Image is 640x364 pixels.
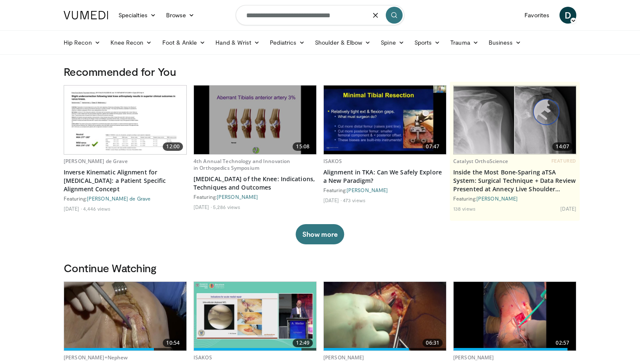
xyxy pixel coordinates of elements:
a: Foot & Ankle [157,34,211,51]
img: 9f15458b-d013-4cfd-976d-a83a3859932f.620x360_q85_upscale.jpg [454,86,576,154]
a: Business [484,34,527,51]
span: 10:54 [163,339,183,347]
a: Browse [161,7,200,24]
a: [PERSON_NAME] [217,194,258,200]
a: Trauma [445,34,484,51]
a: ISAKOS [194,354,212,361]
li: [DATE] [194,203,212,210]
a: 4th Annual Technology and Innovation in Orthopedics Symposium [194,158,290,171]
h3: Continue Watching [64,261,576,275]
input: Search topics, interventions [236,5,404,25]
img: 162be60a-9176-4ddd-bead-4ab8632d2286.620x360_q85_upscale.jpg [194,86,316,154]
a: Specialties [113,7,161,24]
span: 12:00 [163,142,183,151]
a: [PERSON_NAME] [323,354,364,361]
a: 14:07 [454,86,576,154]
a: Hip Recon [59,34,105,51]
a: Favorites [519,7,554,24]
li: 138 views [453,205,476,212]
a: 07:47 [324,86,446,154]
img: 623e18e9-25dc-4a09-a9c4-890ff809fced.620x360_q85_upscale.jpg [324,282,446,351]
a: 12:49 [194,282,316,351]
span: 07:47 [422,142,443,151]
a: 15:08 [194,86,316,154]
a: [PERSON_NAME] [453,354,494,361]
a: Alignment in TKA: Can We Safely Explore a New Paradigm? [323,168,446,185]
img: f04310e9-bff8-498e-b745-28b79ff46fe7.620x360_q85_upscale.jpg [64,86,186,154]
span: 02:57 [552,339,573,347]
a: Catalyst OrthoScience [453,158,508,165]
a: Inside the Most Bone-Sparing aTSA System: Surgical Technique + Data Review Presented at Annecy Li... [453,168,576,193]
a: D [559,7,576,24]
li: [DATE] [323,197,342,203]
div: Featuring: [323,187,446,193]
a: 12:00 [64,86,186,154]
a: Spine [376,34,409,51]
a: [PERSON_NAME]+Nephew [64,354,128,361]
a: 10:54 [64,282,186,351]
img: 626f4643-25aa-4a58-b31d-45f1c32319e6.620x360_q85_upscale.jpg [64,282,186,351]
img: 32800c54-b9bb-4709-b766-07230b574f51.620x360_q85_upscale.jpg [194,282,316,351]
span: 12:49 [293,339,313,347]
li: 473 views [343,197,366,203]
a: Shoulder & Elbow [310,34,376,51]
a: [PERSON_NAME] de Grave [64,158,128,165]
div: Featuring: [194,193,317,200]
li: 5,286 views [213,203,240,210]
a: ISAKOS [323,158,342,165]
a: Pediatrics [265,34,310,51]
img: f511714c-776f-4d2b-9992-7875d62f3a04.620x360_q85_upscale.jpg [324,86,446,154]
a: Sports [409,34,446,51]
a: 06:31 [324,282,446,351]
div: Featuring: [64,195,187,202]
img: VuMedi Logo [64,11,108,19]
li: [DATE] [560,205,576,212]
a: [PERSON_NAME] de Grave [87,195,151,201]
a: [PERSON_NAME] [476,195,518,201]
span: 06:31 [422,339,443,347]
a: Inverse Kinematic Alignment for [MEDICAL_DATA]: a Patient Specific Alignment Concept [64,168,187,193]
h3: Recommended for You [64,65,576,78]
a: [MEDICAL_DATA] of the Knee: Indications, Techniques and Outcomes [194,175,317,192]
span: FEATURED [551,158,576,164]
a: 02:57 [454,282,576,351]
button: Show more [296,224,344,244]
span: 14:07 [552,142,573,151]
img: 7414f952-2dbe-484b-a157-022ad333cc89.620x360_q85_upscale.jpg [454,282,576,351]
a: [PERSON_NAME] [347,187,388,193]
span: 15:08 [293,142,313,151]
a: Hand & Wrist [210,34,265,51]
li: [DATE] [64,205,82,212]
a: Knee Recon [105,34,157,51]
div: Featuring: [453,195,576,202]
li: 4,446 views [83,205,110,212]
